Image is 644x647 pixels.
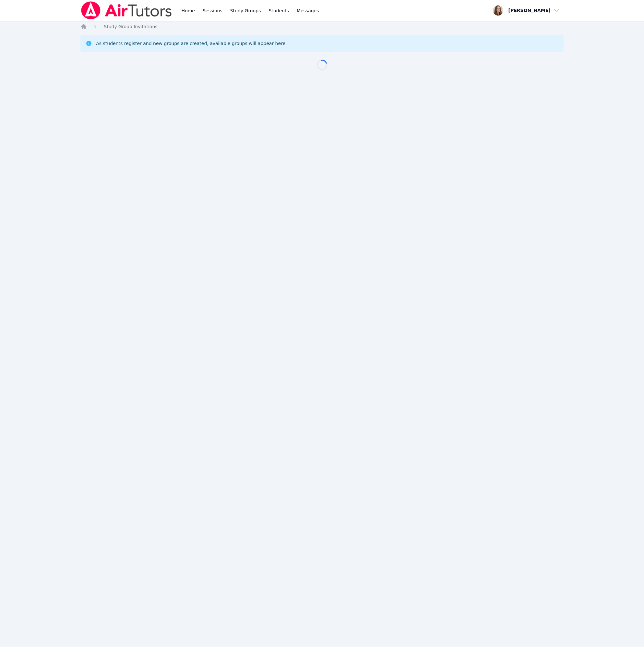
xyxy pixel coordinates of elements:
[96,40,287,47] div: As students register and new groups are created, available groups will appear here.
[80,1,172,19] img: Air Tutors
[80,23,564,30] nav: Breadcrumb
[104,23,157,30] a: Study Group Invitations
[104,24,157,29] span: Study Group Invitations
[297,7,319,14] span: Messages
